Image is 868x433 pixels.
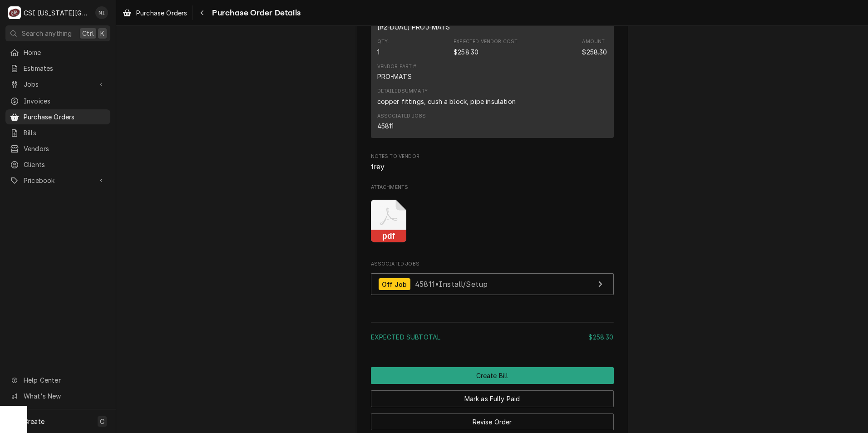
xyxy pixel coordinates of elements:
div: copper fittings, cush a block, pipe insulation [377,97,516,106]
span: Jobs [24,79,92,89]
a: Purchase Orders [119,5,191,20]
div: Associated Jobs [371,261,614,300]
div: Quantity [377,38,390,56]
button: Navigate back [195,5,209,20]
div: Quantity [377,47,380,57]
a: Go to Pricebook [5,173,110,188]
div: Expected Vendor Cost [454,38,518,56]
span: Home [24,48,106,57]
div: Amount [582,47,607,57]
div: Associated Jobs [377,113,426,120]
div: Attachments [371,184,614,250]
div: Button Group Row [371,367,614,384]
button: Search anythingCtrlK [5,25,110,41]
div: Amount [582,38,605,45]
div: Subtotal [371,332,614,342]
button: pdf [371,200,407,243]
div: Subtype [377,22,450,32]
div: C [8,6,21,19]
span: Invoices [24,96,106,106]
span: Pricebook [24,176,92,185]
span: Notes to Vendor [371,162,614,172]
span: Expected Subtotal [371,333,441,341]
span: Search anything [22,29,72,38]
span: Clients [24,160,106,169]
button: Mark as Fully Paid [371,390,614,407]
a: Vendors [5,141,110,156]
a: View Job [371,273,614,295]
div: Expected Vendor Cost [454,38,518,45]
div: Qty. [377,38,390,45]
a: Go to Help Center [5,373,110,388]
a: Bills [5,125,110,140]
a: Go to Jobs [5,77,110,92]
span: Vendors [24,144,106,153]
span: Associated Jobs [371,261,614,268]
div: Detailed Summary [377,88,428,95]
div: Expected Vendor Cost [454,47,478,57]
div: PRO-MATS [377,72,412,81]
div: Vendor Part # [377,63,417,70]
span: 45811 • Install/Setup [415,280,488,289]
div: Amount [582,38,607,56]
span: Help Center [24,375,105,385]
a: Invoices [5,93,110,108]
div: 45811 [377,121,394,131]
div: Button Group Row [371,384,614,407]
span: Attachments [371,192,614,250]
a: Clients [5,157,110,172]
span: What's New [24,391,105,401]
a: Go to What's New [5,389,110,403]
span: Purchase Order Details [209,7,301,19]
span: Bills [24,128,106,138]
span: Create [24,418,44,425]
a: Estimates [5,61,110,76]
div: Notes to Vendor [371,153,614,172]
div: Nate Ingram's Avatar [95,6,108,19]
button: Create Bill [371,367,614,384]
div: Button Group Row [371,407,614,430]
button: Revise Order [371,413,614,430]
span: trey [371,162,385,171]
div: CSI [US_STATE][GEOGRAPHIC_DATA] [24,8,90,18]
div: Amount Summary [371,319,614,348]
a: Home [5,45,110,60]
span: Notes to Vendor [371,153,614,160]
div: CSI Kansas City's Avatar [8,6,21,19]
span: Attachments [371,184,614,191]
span: C [100,417,104,426]
span: Estimates [24,64,106,73]
span: Ctrl [82,29,94,38]
div: Off Job [379,278,410,290]
span: K [100,29,104,38]
a: Purchase Orders [5,109,110,124]
span: Purchase Orders [24,112,106,122]
span: Purchase Orders [136,8,187,18]
div: NI [95,6,108,19]
div: $258.30 [588,332,613,342]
